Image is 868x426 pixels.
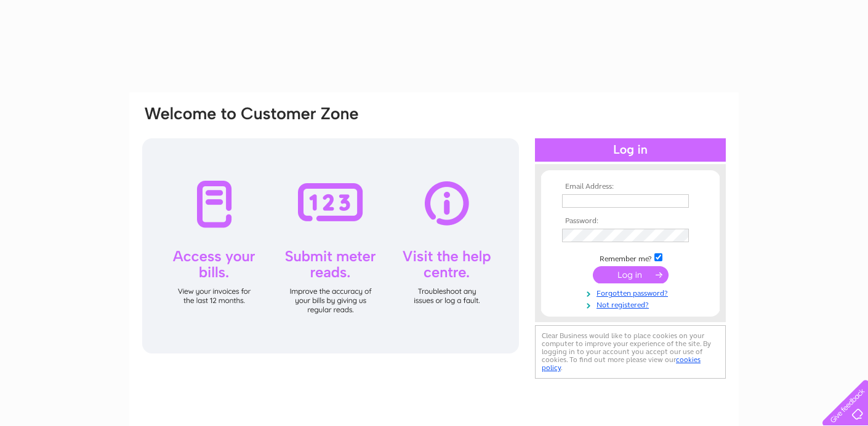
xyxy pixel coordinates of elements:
input: Submit [593,266,669,283]
th: Password: [559,217,702,226]
a: cookies policy [542,355,701,372]
th: Email Address: [559,183,702,191]
td: Remember me? [559,251,702,264]
div: Clear Business would like to place cookies on your computer to improve your experience of the sit... [535,325,726,379]
a: Not registered? [562,298,702,310]
a: Forgotten password? [562,286,702,298]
